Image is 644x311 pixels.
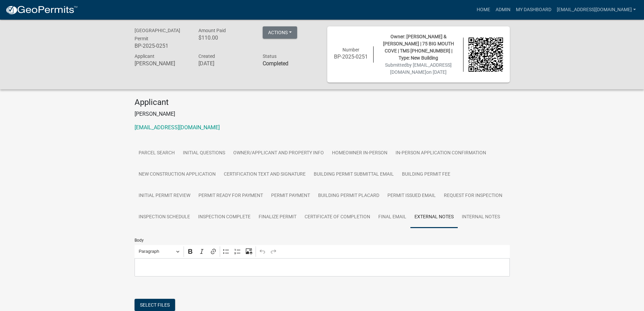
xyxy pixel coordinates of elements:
[513,3,554,16] a: My Dashboard
[474,3,493,16] a: Home
[198,28,226,33] span: Amount Paid
[139,247,174,256] span: Paragraph
[267,185,314,207] a: Permit Payment
[135,142,179,164] a: Parcel search
[493,3,513,16] a: Admin
[314,185,383,207] a: Building Permit Placard
[385,62,452,75] span: Submitted on [DATE]
[135,258,510,277] div: Editor editing area: main. Press Alt+0 for help.
[194,206,255,228] a: Inspection Complete
[263,60,288,67] strong: Completed
[135,53,154,59] span: Applicant
[135,124,220,131] a: [EMAIL_ADDRESS][DOMAIN_NAME]
[255,206,301,228] a: Finalize Permit
[554,3,639,16] a: [EMAIL_ADDRESS][DOMAIN_NAME]
[135,206,194,228] a: Inspection Schedule
[383,185,440,207] a: Permit Issued Email
[328,142,391,164] a: Homeowner In-Person
[135,97,510,107] h4: Applicant
[440,185,506,207] a: Request for Inspection
[136,246,182,257] button: Paragraph, Heading
[263,26,297,39] button: Actions
[135,238,144,242] label: Body
[135,185,194,207] a: Initial Permit Review
[198,60,253,67] h6: [DATE]
[410,206,458,228] a: External Notes
[301,206,374,228] a: Certificate of Completion
[374,206,410,228] a: Final Email
[469,38,503,72] img: QR code
[334,53,368,60] h6: BP-2025-0251
[135,110,510,118] p: [PERSON_NAME]
[398,164,454,185] a: Building Permit Fee
[135,299,175,311] button: Select files
[135,245,510,258] div: Editor toolbar
[229,142,328,164] a: Owner/Applicant and Property Info
[220,164,310,185] a: Certification Text and Signature
[135,28,180,41] span: [GEOGRAPHIC_DATA] Permit
[135,43,189,49] h6: BP-2025-0251
[342,47,359,52] span: Number
[135,60,189,67] h6: [PERSON_NAME]
[263,53,277,59] span: Status
[390,62,452,75] span: by [EMAIL_ADDRESS][DOMAIN_NAME]
[135,164,220,185] a: New Construction Application
[198,53,215,59] span: Created
[194,185,267,207] a: Permit Ready for Payment
[198,35,253,41] h6: $110.00
[383,34,454,61] span: Owner: [PERSON_NAME] & [PERSON_NAME] | 75 BIG MOUTH COVE | TMS [PHONE_NUMBER] | Type: New Building
[458,206,504,228] a: Internal Notes
[310,164,398,185] a: Building Permit Submittal Email
[391,142,490,164] a: In-Person Application Confirmation
[179,142,229,164] a: Initial Questions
